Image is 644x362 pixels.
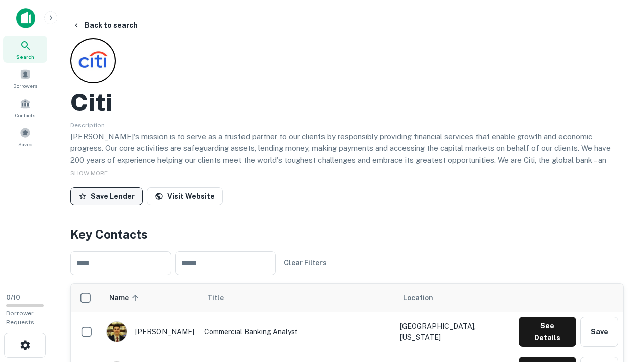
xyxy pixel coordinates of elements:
span: Saved [18,140,33,148]
iframe: Chat Widget [594,282,644,330]
span: Title [207,292,237,304]
span: Search [16,53,34,61]
div: [PERSON_NAME] [106,321,194,342]
span: Borrower Requests [6,310,34,326]
td: Commercial Banking Analyst [199,312,395,352]
span: 0 / 10 [6,294,20,301]
span: Contacts [15,111,35,119]
button: Save [580,317,618,347]
button: Clear Filters [280,254,331,272]
button: Back to search [68,16,142,34]
button: Save Lender [70,187,143,205]
th: Name [101,284,199,312]
td: [GEOGRAPHIC_DATA], [US_STATE] [395,312,514,352]
h2: Citi [70,87,113,117]
th: Title [199,284,395,312]
span: SHOW MORE [70,170,108,177]
a: Visit Website [147,187,223,205]
h4: Key Contacts [70,225,624,243]
button: See Details [519,317,576,347]
a: Contacts [3,94,47,121]
span: Description [70,122,105,129]
p: [PERSON_NAME]'s mission is to serve as a trusted partner to our clients by responsibly providing ... [70,131,624,190]
a: Saved [3,123,47,150]
th: Location [395,284,514,312]
img: 1753279374948 [107,322,127,342]
span: Name [109,292,142,304]
span: Location [403,292,433,304]
a: Borrowers [3,65,47,92]
img: capitalize-icon.png [16,8,35,28]
span: Borrowers [13,82,37,90]
a: Search [3,36,47,63]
